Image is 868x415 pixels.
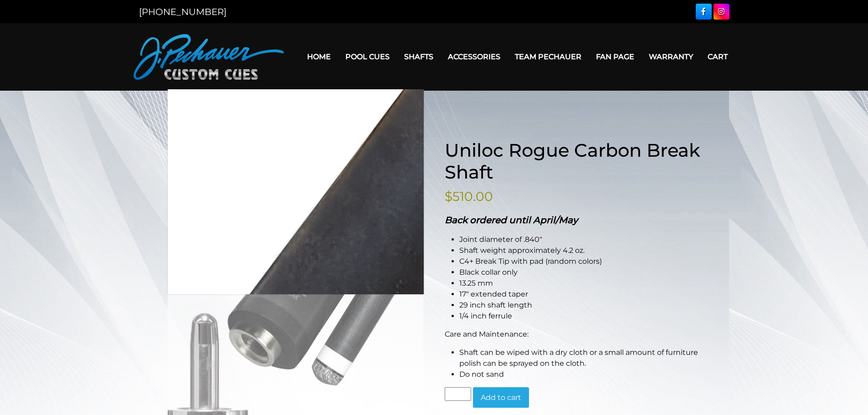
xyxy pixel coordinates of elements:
input: Product quantity [445,387,471,401]
a: Accessories [190,123,229,132]
li: Black collar only [459,267,701,278]
li: Shaft can be wiped with a dry cloth or a small amount of furniture polish can be sprayed on the c... [459,347,701,369]
a: Carbon Break [231,123,278,132]
li: 13.25 mm [459,278,701,289]
a: Warranty [642,45,700,68]
a: Home [168,123,189,132]
li: 1/4 inch ferrule [459,311,701,322]
li: Shaft weight approximately 4.2 oz. [459,245,701,256]
li: C4+ Break Tip with pad (random colors) [459,256,701,267]
a: Shafts [397,45,441,68]
li: 29 inch shaft length [459,300,701,311]
p: Care and Maintenance: [445,329,701,340]
a: Pool Cues [338,45,397,68]
a: [PHONE_NUMBER] [139,6,226,17]
li: Do not sand [459,369,701,380]
a: Team Pechauer [508,45,589,68]
span: $ [445,189,452,204]
a: Home [300,45,338,68]
a: Accessories [441,45,508,68]
button: Add to cart [473,387,529,408]
a: Cart [700,45,735,68]
strong: Back ordered until April/May [445,215,578,225]
h1: Uniloc Rogue Carbon Break Shaft [445,139,701,183]
nav: Breadcrumb [168,123,701,133]
li: 17″ extended taper [459,289,701,300]
bdi: 510.00 [445,189,493,204]
a: Fan Page [589,45,642,68]
li: Joint diameter of .840″ [459,234,701,245]
img: Pechauer Custom Cues [134,34,284,80]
